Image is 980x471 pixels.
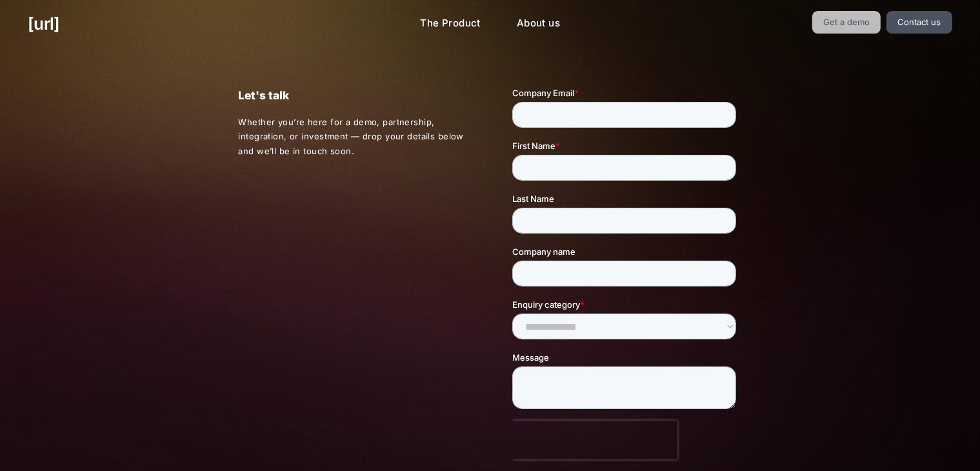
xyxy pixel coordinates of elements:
a: Contact us [886,11,952,34]
a: Get a demo [812,11,881,34]
p: Let's talk [238,86,467,105]
a: [URL] [28,11,59,36]
a: The Product [410,11,491,36]
a: About us [506,11,570,36]
p: Whether you’re here for a demo, partnership, integration, or investment — drop your details below... [238,115,468,159]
